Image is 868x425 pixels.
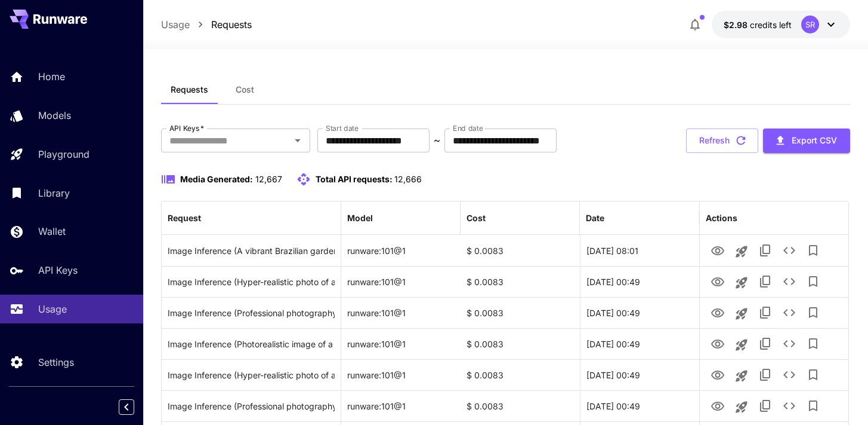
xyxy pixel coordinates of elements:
[461,266,580,297] div: $ 0.0083
[777,270,801,293] button: See details
[753,239,777,262] button: Copy TaskUUID
[580,328,699,359] div: 24 Sep, 2025 00:49
[801,239,825,262] button: Add to library
[434,133,440,148] p: ~
[38,69,65,84] p: Home
[255,174,282,184] span: 12,667
[168,329,335,359] div: Click to copy prompt
[586,213,604,223] div: Date
[161,17,252,32] nav: breadcrumb
[453,123,483,133] label: End date
[38,263,78,277] p: API Keys
[777,239,801,262] button: See details
[169,123,204,133] label: API Keys
[753,363,777,387] button: Copy TaskUUID
[706,300,730,325] button: View
[777,332,801,356] button: See details
[580,297,699,328] div: 24 Sep, 2025 00:49
[168,360,335,390] div: Click to copy prompt
[706,213,737,223] div: Actions
[777,394,801,418] button: See details
[724,20,750,30] span: $2.98
[686,129,758,153] button: Refresh
[168,236,335,266] div: Click to copy prompt
[326,123,359,133] label: Start date
[730,333,753,357] button: Launch in playground
[801,301,825,325] button: Add to library
[128,396,143,418] div: Collapse sidebar
[119,399,134,415] button: Collapse sidebar
[712,11,850,38] button: $2.9779SR
[706,238,730,262] button: View
[801,270,825,293] button: Add to library
[461,235,580,266] div: $ 0.0083
[706,269,730,293] button: View
[467,213,486,223] div: Cost
[461,359,580,390] div: $ 0.0083
[316,174,393,184] span: Total API requests:
[341,266,461,297] div: runware:101@1
[801,16,819,33] div: SR
[38,302,67,316] p: Usage
[38,186,70,200] p: Library
[171,84,208,95] span: Requests
[38,224,66,239] p: Wallet
[394,174,422,184] span: 12,666
[763,129,850,153] button: Export CSV
[168,391,335,421] div: Click to copy prompt
[801,332,825,356] button: Add to library
[341,235,461,266] div: runware:101@1
[347,213,373,223] div: Model
[706,362,730,387] button: View
[777,363,801,387] button: See details
[730,240,753,264] button: Launch in playground
[236,84,254,95] span: Cost
[750,20,792,30] span: credits left
[289,132,306,149] button: Open
[801,394,825,418] button: Add to library
[753,270,777,293] button: Copy TaskUUID
[753,301,777,325] button: Copy TaskUUID
[341,390,461,421] div: runware:101@1
[580,359,699,390] div: 24 Sep, 2025 00:49
[580,390,699,421] div: 24 Sep, 2025 00:49
[341,328,461,359] div: runware:101@1
[580,266,699,297] div: 24 Sep, 2025 00:49
[211,17,252,32] a: Requests
[461,297,580,328] div: $ 0.0083
[38,108,71,123] p: Models
[168,213,201,223] div: Request
[753,332,777,356] button: Copy TaskUUID
[730,302,753,326] button: Launch in playground
[168,267,335,297] div: Click to copy prompt
[161,17,190,32] a: Usage
[180,174,253,184] span: Media Generated:
[777,301,801,325] button: See details
[38,147,89,161] p: Playground
[724,19,792,31] div: $2.9779
[341,297,461,328] div: runware:101@1
[801,363,825,387] button: Add to library
[38,355,74,369] p: Settings
[461,328,580,359] div: $ 0.0083
[753,394,777,418] button: Copy TaskUUID
[168,298,335,328] div: Click to copy prompt
[341,359,461,390] div: runware:101@1
[461,390,580,421] div: $ 0.0083
[706,393,730,418] button: View
[580,235,699,266] div: 24 Sep, 2025 08:01
[706,331,730,356] button: View
[730,395,753,419] button: Launch in playground
[730,271,753,295] button: Launch in playground
[730,364,753,388] button: Launch in playground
